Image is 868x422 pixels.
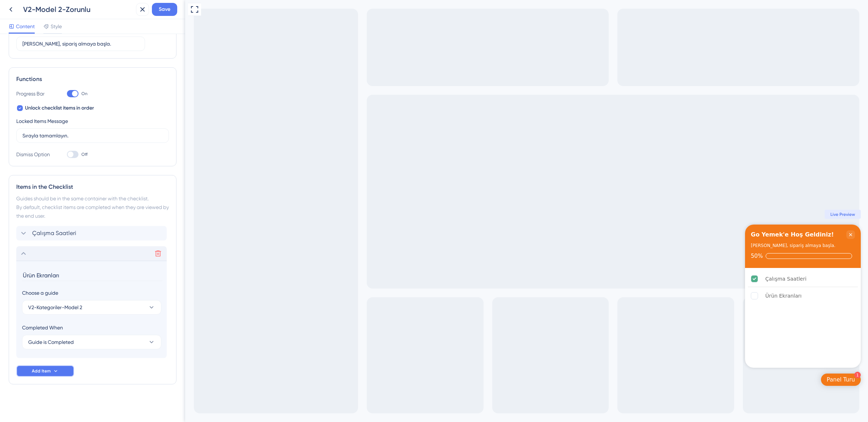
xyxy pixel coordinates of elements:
div: Panel Turu [642,376,670,383]
div: Completed When [22,323,161,332]
div: Items in the Checklist [16,183,169,191]
span: Guide is Completed [28,338,74,346]
div: Close Checklist [661,230,670,239]
div: Çalışma Saatleri is complete. [563,271,673,287]
span: Unlock checklist items in order [25,104,94,112]
span: Save [159,5,170,14]
div: Checklist items [560,268,676,368]
div: Progress Bar [16,89,52,98]
div: Guides should be in the same container with the checklist. By default, checklist items are comple... [16,194,169,220]
div: Çalışma Saatleri [580,274,621,283]
span: Style [51,22,62,31]
span: V2-Kategoriler-Model 2 [28,303,82,312]
div: Functions [16,75,169,84]
span: On [81,91,88,97]
input: Header 2 [22,40,139,48]
div: Ürün Ekranları [580,291,616,300]
button: V2-Kategoriler-Model 2 [22,300,161,315]
button: Save [152,3,177,16]
div: Ürün Ekranları is incomplete. [563,288,673,304]
div: Dismiss Option [16,150,52,159]
div: Checklist progress: 50% [566,253,670,259]
span: Content [16,22,35,31]
input: Type the value [22,132,163,140]
div: Choose a guide [22,289,161,297]
span: Off [81,152,88,157]
div: [PERSON_NAME], sipariş almaya başla. [566,242,650,249]
div: 50% [566,253,578,259]
input: Header [22,270,162,281]
div: Locked Items Message [16,117,68,125]
div: Go Yemek'e Hoş Geldiniz! [566,230,649,239]
span: Çalışma Saatleri [32,229,76,238]
span: Add Item [32,368,51,374]
div: V2-Model 2-Zorunlu [23,4,133,14]
div: Checklist Container [560,225,676,368]
div: 1 [669,372,676,378]
button: Add Item [16,365,74,377]
span: Live Preview [645,212,670,217]
div: Open Panel Turu checklist, remaining modules: 1 [636,374,676,386]
button: Guide is Completed [22,335,161,349]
